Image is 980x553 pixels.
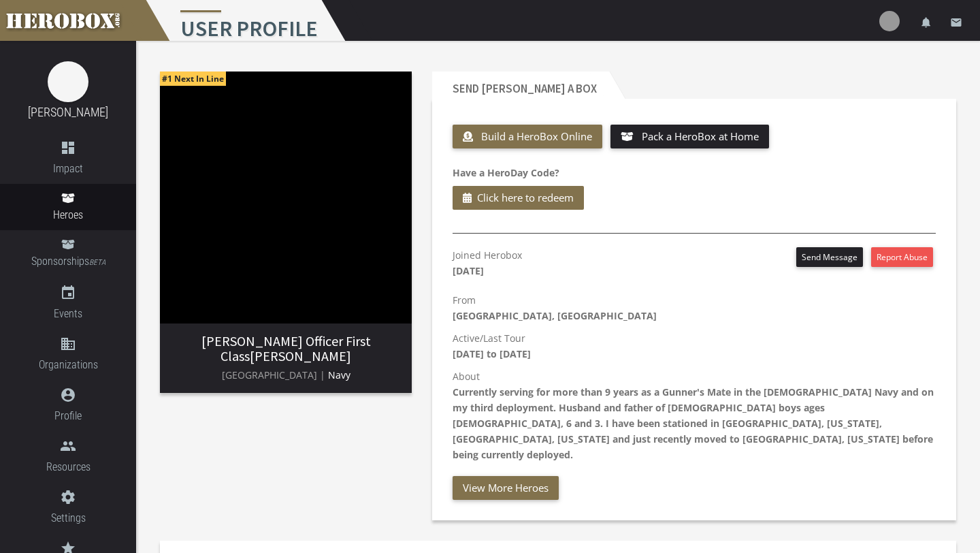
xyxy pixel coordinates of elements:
span: [PERSON_NAME] Officer First Class [201,332,371,364]
button: Pack a HeroBox at Home [610,125,769,148]
span: Pack a HeroBox at Home [642,129,759,143]
small: BETA [89,258,105,267]
i: email [950,16,962,29]
img: user-image [879,11,900,31]
img: image [48,61,88,102]
h2: Send [PERSON_NAME] a Box [432,72,609,99]
b: [DATE] to [DATE] [453,347,531,360]
button: View More Heroes [453,476,559,500]
span: Navy [328,368,350,381]
p: Active/Last Tour [453,330,936,362]
b: [DATE] [453,264,484,277]
p: From [453,292,936,323]
p: Joined Herobox [453,247,522,279]
i: notifications [920,16,932,29]
a: [PERSON_NAME] [28,105,108,119]
b: [GEOGRAPHIC_DATA], [GEOGRAPHIC_DATA] [453,309,657,322]
b: Have a HeroDay Code? [453,166,559,179]
span: Build a HeroBox Online [481,129,592,143]
button: Build a HeroBox Online [453,125,602,148]
button: Send Message [796,247,863,267]
button: Click here to redeem [453,186,584,210]
b: Currently serving for more than 9 years as a Gunner's Mate in the [DEMOGRAPHIC_DATA] Navy and on ... [453,385,934,461]
span: Click here to redeem [477,189,574,206]
button: Report Abuse [871,247,933,267]
section: Send Rodolfo a Box [432,72,956,520]
span: [GEOGRAPHIC_DATA] | [222,368,325,381]
p: About [453,368,936,462]
span: #1 Next In Line [160,72,226,86]
img: image [160,72,412,323]
h3: [PERSON_NAME] [171,334,401,364]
